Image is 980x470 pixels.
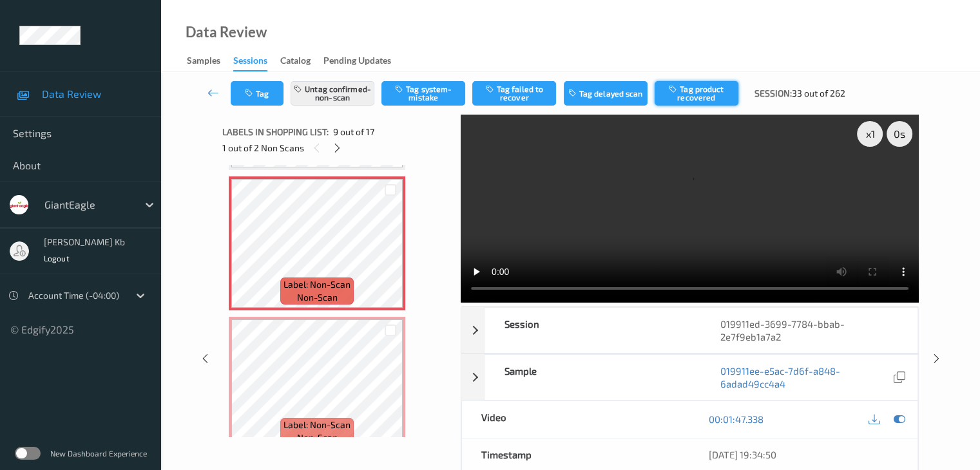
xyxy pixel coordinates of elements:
[233,52,280,71] a: Sessions
[485,308,701,353] div: Session
[333,126,374,138] span: 9 out of 17
[564,81,648,106] button: Tag delayed scan
[187,52,233,70] a: Samples
[792,87,845,100] span: 33 out of 262
[709,413,764,426] a: 00:01:47.338
[485,355,701,400] div: Sample
[857,121,883,147] div: x 1
[754,87,792,100] span: Session:
[701,308,918,353] div: 019911ed-3699-7784-bbab-2e7f9eb1a7a2
[709,448,898,461] div: [DATE] 19:34:50
[280,52,323,70] a: Catalog
[887,121,912,147] div: 0 s
[381,81,465,106] button: Tag system-mistake
[187,54,220,70] div: Samples
[461,307,918,353] div: Session019911ed-3699-7784-bbab-2e7f9eb1a7a2
[222,140,452,156] div: 1 out of 2 Non Scans
[291,81,374,106] button: Untag confirmed-non-scan
[472,81,556,106] button: Tag failed to recover
[222,126,329,138] span: Labels in shopping list:
[233,54,267,71] div: Sessions
[297,431,338,444] span: non-scan
[720,364,890,390] a: 019911ee-e5ac-7d6f-a848-6adad49cc4a4
[231,81,283,106] button: Tag
[323,54,391,70] div: Pending Updates
[655,81,738,106] button: Tag product recovered
[462,401,690,438] div: Video
[323,52,404,70] a: Pending Updates
[283,418,351,431] span: Label: Non-Scan
[186,26,267,39] div: Data Review
[297,291,338,304] span: non-scan
[283,278,351,291] span: Label: Non-Scan
[461,354,918,400] div: Sample019911ee-e5ac-7d6f-a848-6adad49cc4a4
[280,54,311,70] div: Catalog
